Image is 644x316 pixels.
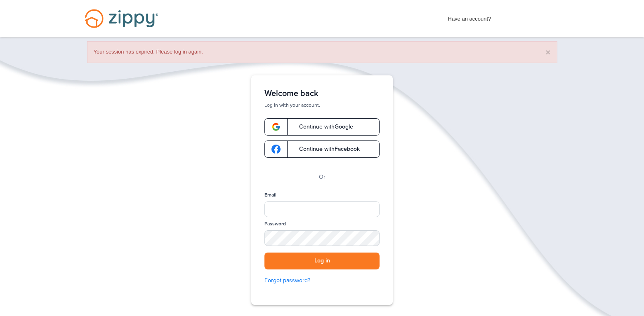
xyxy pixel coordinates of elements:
[291,146,360,152] span: Continue with Facebook
[264,89,380,98] h1: Welcome back
[264,140,380,158] a: google-logoContinue withFacebook
[264,118,380,136] a: google-logoContinue withGoogle
[264,192,276,199] label: Email
[87,41,557,63] div: Your session has expired. Please log in again.
[264,201,380,217] input: Email
[545,48,550,56] button: ×
[264,276,380,285] a: Forgot password?
[271,145,281,154] img: google-logo
[291,124,353,130] span: Continue with Google
[264,230,380,246] input: Password
[264,253,380,269] button: Log in
[264,220,286,227] label: Password
[271,122,281,131] img: google-logo
[448,10,491,23] span: Have an account?
[319,173,326,182] p: Or
[264,102,380,108] p: Log in with your account.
